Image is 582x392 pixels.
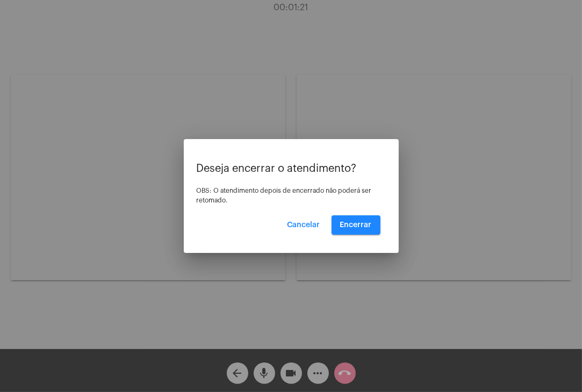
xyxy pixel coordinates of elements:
[279,215,329,235] button: Cancelar
[288,221,320,229] span: Cancelar
[340,221,372,229] span: Encerrar
[332,215,380,235] button: Encerrar
[197,187,372,204] span: OBS: O atendimento depois de encerrado não poderá ser retomado.
[197,163,386,175] p: Deseja encerrar o atendimento?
